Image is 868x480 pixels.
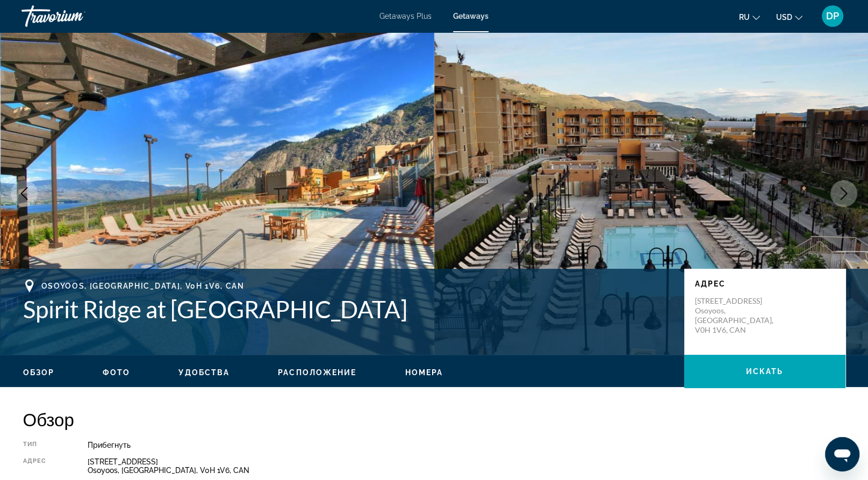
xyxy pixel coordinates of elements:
[88,441,845,449] div: Прибегнуть
[739,13,750,22] span: ru
[278,368,356,377] button: Расположение
[453,12,489,20] a: Getaways
[23,441,61,449] div: Тип
[819,5,847,27] button: User Menu
[695,296,781,335] p: [STREET_ADDRESS] Osoyoos, [GEOGRAPHIC_DATA], V0H 1V6, CAN
[776,13,792,22] span: USD
[23,368,55,377] button: Обзор
[178,368,229,377] button: Удобства
[746,367,784,376] span: искать
[830,180,857,207] button: Next image
[41,282,245,290] span: Osoyoos, [GEOGRAPHIC_DATA], V0H 1V6, CAN
[23,368,55,377] span: Обзор
[88,457,845,475] div: [STREET_ADDRESS] Osoyoos, [GEOGRAPHIC_DATA], V0H 1V6, CAN
[405,368,443,377] button: Номера
[405,368,443,377] span: Номера
[11,180,38,207] button: Previous image
[23,457,61,475] div: Адрес
[23,295,673,323] h1: Spirit Ridge at [GEOGRAPHIC_DATA]
[103,368,130,377] button: Фото
[684,355,845,388] button: искать
[695,280,835,288] p: Адрес
[23,409,845,430] h2: Обзор
[379,12,432,20] a: Getaways Plus
[825,437,859,471] iframe: Кнопка запуска окна обмена сообщениями
[739,9,760,25] button: Change language
[103,368,130,377] span: Фото
[278,368,356,377] span: Расположение
[826,11,839,22] span: DP
[178,368,229,377] span: Удобства
[776,9,802,25] button: Change currency
[21,2,129,30] a: Travorium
